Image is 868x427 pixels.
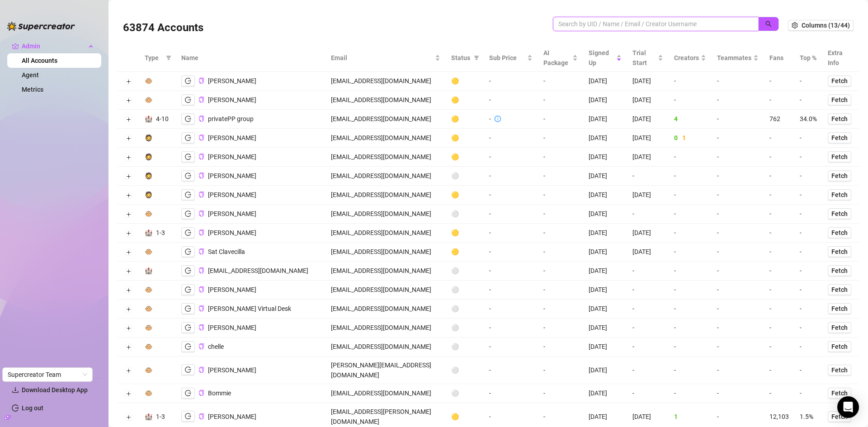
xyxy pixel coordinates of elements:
th: AI Package [538,44,583,72]
span: Fetch [831,77,848,84]
div: 🏰 [145,266,152,276]
div: - [489,114,491,124]
button: Expand row [125,367,132,374]
div: 🐵 [145,304,152,314]
button: logout [181,227,195,238]
button: logout [181,303,195,314]
span: ⚪ [451,172,459,179]
span: copy [198,305,204,311]
td: - [794,167,822,186]
span: search [765,21,772,27]
button: Fetch [828,132,851,143]
div: Open Intercom Messenger [837,396,859,418]
a: Agent [22,71,39,79]
td: - [669,224,712,243]
button: Copy Account UID [198,211,204,217]
button: Expand row [125,249,132,256]
td: [EMAIL_ADDRESS][DOMAIN_NAME] [325,243,446,262]
td: - [794,148,822,167]
span: logout [185,135,191,141]
td: - [669,148,712,167]
span: copy [198,97,204,103]
button: Expand row [125,325,132,332]
button: Expand row [125,230,132,237]
td: - [764,91,794,110]
button: Copy Account UID [198,78,204,84]
span: Fetch [831,134,848,141]
span: 🟡 [451,134,459,141]
td: [DATE] [583,148,627,167]
button: Fetch [828,189,851,200]
td: - [538,72,583,91]
td: [DATE] [627,186,669,205]
button: Fetch [828,94,851,105]
button: logout [181,246,195,257]
span: - [717,248,719,255]
span: 🟡 [451,229,459,236]
span: 🟡 [451,248,459,255]
td: [DATE] [627,129,669,148]
td: - [538,110,583,129]
button: logout [181,322,195,333]
td: [DATE] [583,91,627,110]
td: - [538,205,583,224]
td: [DATE] [627,148,669,167]
button: Copy Account UID [198,343,204,350]
span: Fetch [831,210,848,217]
td: - [669,205,712,224]
span: Fetch [831,172,848,179]
button: Copy Account UID [198,116,204,122]
span: 762 [769,115,780,122]
button: Fetch [828,265,851,276]
span: [PERSON_NAME] [208,96,256,103]
td: - [669,167,712,186]
button: Columns (13/44) [788,20,854,31]
td: [DATE] [583,72,627,91]
td: - [794,205,822,224]
div: 🐵 [145,209,152,219]
td: - [764,186,794,205]
span: logout [185,173,191,179]
button: Fetch [828,341,851,352]
button: Expand row [125,154,132,161]
th: Top % [794,44,822,72]
th: Fans [764,44,794,72]
span: [PERSON_NAME] [208,172,256,179]
td: - [484,186,538,205]
button: Copy Account UID [198,154,204,160]
button: Expand row [125,78,132,85]
div: 🧔 [145,152,152,162]
button: Copy Account UID [198,413,204,420]
span: Fetch [831,96,848,103]
th: Teammates [712,44,764,72]
span: logout [185,305,191,312]
button: logout [181,132,195,143]
button: logout [181,75,195,86]
span: - [717,77,719,84]
td: - [669,72,712,91]
button: Expand row [125,211,132,218]
td: - [794,224,822,243]
span: filter [164,51,173,65]
div: 4-10 [156,114,169,124]
button: Fetch [828,227,851,238]
span: 4 [674,115,678,122]
span: Admin [22,39,86,53]
td: [EMAIL_ADDRESS][DOMAIN_NAME] [325,186,446,205]
span: Columns (13/44) [802,22,850,29]
td: - [794,91,822,110]
td: [EMAIL_ADDRESS][DOMAIN_NAME] [325,110,446,129]
td: [DATE] [583,243,627,262]
span: [PERSON_NAME] [208,153,256,160]
td: - [764,205,794,224]
td: - [669,243,712,262]
span: crown [12,42,19,50]
button: logout [181,94,195,105]
span: Fetch [831,286,848,293]
span: - [717,229,719,236]
button: Fetch [828,246,851,257]
span: - [717,134,719,141]
span: Fetch [831,153,848,160]
span: 34.0% [800,115,817,122]
td: [EMAIL_ADDRESS][DOMAIN_NAME] [325,148,446,167]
